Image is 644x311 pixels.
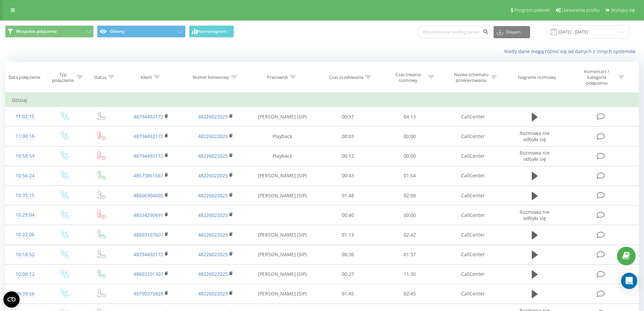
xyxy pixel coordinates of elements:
td: 00:43 [317,166,379,185]
div: 11:00:16 [12,130,38,143]
button: Open CMP widget [3,291,20,308]
td: [PERSON_NAME] (SIP) [248,107,317,127]
td: 01:45 [317,284,379,304]
td: 00:27 [317,264,379,284]
td: 00:12 [317,146,379,166]
a: 48226022025 [198,290,228,297]
td: CallCenter [440,225,505,245]
td: 01:13 [317,225,379,245]
span: Rozmowa nie odbyła się [520,209,550,221]
td: CallCenter [440,186,505,205]
td: CallCenter [440,166,505,185]
a: 48606904005 [134,192,163,199]
td: 00:00 [379,127,441,146]
a: 48226022025 [198,231,228,238]
div: Typ połączenia [51,72,75,83]
span: Wszystkie połączenia [16,29,57,34]
span: Ustawienia profilu [562,7,600,13]
div: Data połączenia [8,74,40,80]
a: 48226022025 [198,271,228,277]
td: Playback [248,146,317,166]
td: 01:54 [379,166,441,185]
td: 01:37 [379,245,441,264]
div: 11:02:15 [12,110,38,123]
a: 48794492172 [134,251,163,258]
span: Program poleceń [514,7,550,13]
div: 10:29:04 [12,208,38,222]
button: Wszystkie połączenia [5,25,94,38]
a: 48226022025 [198,212,228,218]
td: 00:00 [379,146,441,166]
span: Harmonogram [197,29,226,34]
td: 04:13 [379,107,441,127]
div: Komentarz / kategoria połączenia [577,69,617,86]
div: Pracownik [267,74,288,80]
button: Główny [97,25,186,38]
td: [PERSON_NAME] (SIP) [248,186,317,205]
td: CallCenter [440,284,505,304]
input: Wyszukiwanie według numeru [419,26,490,38]
a: 48226022025 [198,133,228,139]
div: 10:35:15 [12,189,38,202]
td: [PERSON_NAME] (SIP) [248,284,317,304]
div: 09:39:56 [12,287,38,301]
a: 48534290691 [134,212,163,218]
td: Playback [248,127,317,146]
div: Numer biznesowy [193,74,229,80]
a: 48226022025 [198,113,228,120]
div: 10:58:59 [12,150,38,163]
a: 48790375828 [134,290,163,297]
button: Eksport [494,26,530,38]
div: Status [94,74,106,80]
a: 48226022025 [198,153,228,159]
td: [PERSON_NAME] (SIP) [248,225,317,245]
div: 10:06:12 [12,268,38,281]
td: CallCenter [440,245,505,264]
td: 00:03 [317,127,379,146]
td: CallCenter [440,205,505,225]
a: 48794492172 [134,113,163,120]
div: Open Intercom Messenger [621,273,637,289]
div: Czas trwania rozmowy [390,72,426,83]
td: CallCenter [440,264,505,284]
td: [PERSON_NAME] (SIP) [248,264,317,284]
td: 00:36 [317,245,379,264]
a: Kiedy dane mogą różnić się od danych z innych systemów [504,48,639,54]
a: 48573861567 [134,172,163,179]
td: [PERSON_NAME] (SIP) [248,166,317,185]
td: 02:42 [379,225,441,245]
a: 48794492172 [134,153,163,159]
span: Rozmowa nie odbyła się [520,150,550,162]
a: 48226022025 [198,172,228,179]
a: 48603201307 [134,271,163,277]
div: 10:56:24 [12,169,38,182]
td: [PERSON_NAME] (SIP) [248,245,317,264]
td: Dzisiaj [5,93,639,107]
td: CallCenter [440,107,505,127]
td: CallCenter [440,146,505,166]
td: 00:00 [379,205,441,225]
div: 10:22:06 [12,228,38,241]
a: 48603107607 [134,231,163,238]
a: 48226022025 [198,192,228,199]
div: Klient [141,74,152,80]
div: Nazwa schematu przekierowania [453,72,489,83]
td: 01:48 [317,186,379,205]
td: 02:45 [379,284,441,304]
td: 00:40 [317,205,379,225]
td: CallCenter [440,127,505,146]
td: 11:30 [379,264,441,284]
button: Harmonogram [189,25,234,38]
span: Rozmowa nie odbyła się [520,130,550,142]
td: 00:37 [317,107,379,127]
div: Nagranie rozmowy [518,74,556,80]
div: 10:18:52 [12,248,38,261]
a: 48226022025 [198,251,228,258]
a: 48794492172 [134,133,163,139]
td: 02:00 [379,186,441,205]
span: Wyloguj się [611,7,635,13]
div: Czas oczekiwania [329,74,363,80]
